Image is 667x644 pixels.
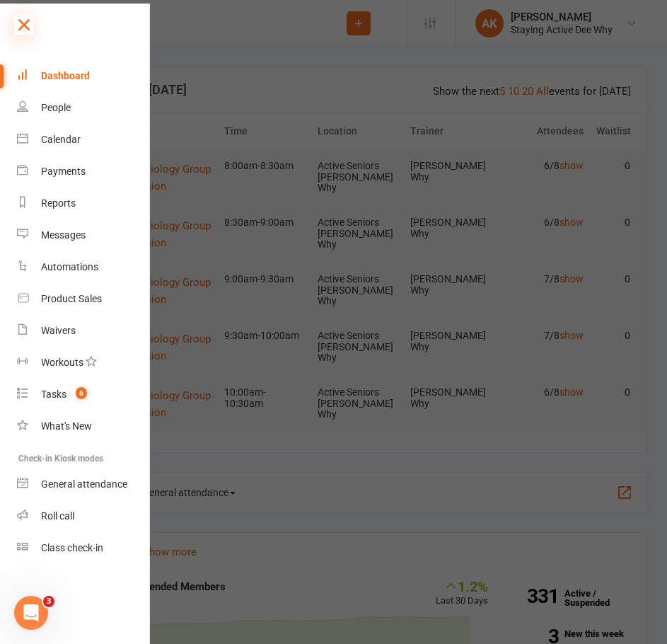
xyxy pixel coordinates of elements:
[17,379,151,410] a: Tasks 6
[41,261,98,272] div: Automations
[17,219,151,251] a: Messages
[17,124,151,156] a: Calendar
[41,197,76,209] div: Reports
[17,60,151,92] a: Dashboard
[41,293,102,304] div: Product Sales
[41,102,71,113] div: People
[41,70,90,81] div: Dashboard
[41,134,81,145] div: Calendar
[17,468,151,500] a: General attendance kiosk mode
[17,188,151,219] a: Reports
[76,387,87,399] span: 6
[41,325,76,336] div: Waivers
[41,389,66,400] div: Tasks
[41,510,74,522] div: Roll call
[17,92,151,124] a: People
[17,315,151,347] a: Waivers
[41,542,103,553] div: Class check-in
[17,156,151,188] a: Payments
[17,500,151,532] a: Roll call
[43,596,54,607] span: 3
[14,596,48,630] iframe: Intercom live chat
[41,478,127,490] div: General attendance
[41,357,83,368] div: Workouts
[17,532,151,564] a: Class kiosk mode
[17,283,151,315] a: Product Sales
[17,410,151,442] a: What's New
[41,166,86,177] div: Payments
[17,251,151,283] a: Automations
[41,229,86,241] div: Messages
[17,347,151,379] a: Workouts
[41,420,92,432] div: What's New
